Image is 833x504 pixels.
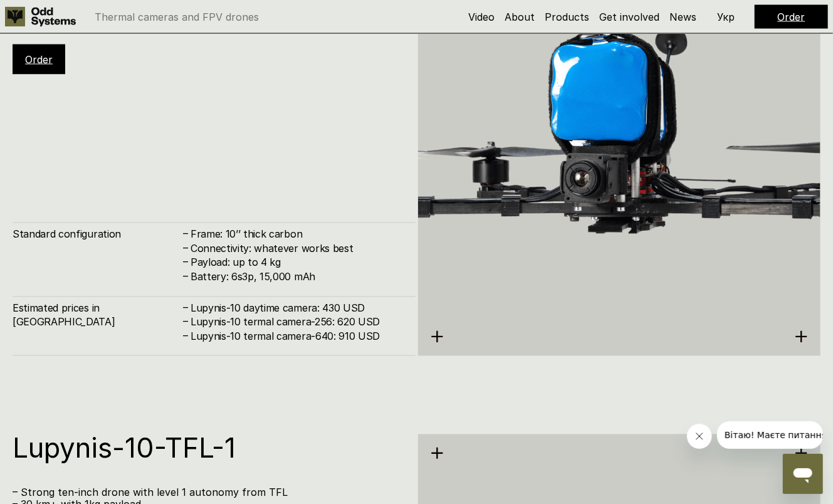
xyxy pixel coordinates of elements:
h4: – [183,227,188,241]
p: Thermal cameras and FPV drones [95,12,259,22]
h4: – [183,269,188,283]
iframe: Button to launch messaging window [783,454,823,494]
h4: – [183,315,188,328]
h4: Lupynis-10 termal camera-256: 620 USD [191,315,403,329]
h4: Lupynis-10 daytime camera: 430 USD [191,302,403,315]
h4: Payload: up to 4 kg [191,256,403,270]
h4: Standard configuration [13,228,182,241]
a: About [505,11,535,23]
h4: – [183,329,188,343]
a: Get involved [599,11,659,23]
h4: Estimated prices in [GEOGRAPHIC_DATA] [13,302,182,330]
p: – Strong ten-inch drone with level 1 autonomy from TFL [13,487,403,499]
a: News [669,11,696,23]
a: Order [25,53,53,66]
h4: Lupynis-10 termal camera-640: 910 USD [191,330,403,344]
p: Укр [717,12,735,22]
h4: Frame: 10’’ thick carbon [191,228,403,241]
h4: – [183,241,188,255]
h4: Battery: 6s3p, 15,000 mAh [191,270,403,284]
h4: Connectivity: whatever works best [191,242,403,256]
h4: – [183,301,188,315]
iframe: Close message [687,424,712,449]
h4: – [183,255,188,269]
iframe: Message from company [717,421,823,449]
span: Вітаю! Маєте питання? [8,9,115,19]
h1: Lupynis-10-TFL-1 [13,434,403,462]
a: Products [545,11,589,23]
a: Order [778,11,805,23]
a: Video [468,11,495,23]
